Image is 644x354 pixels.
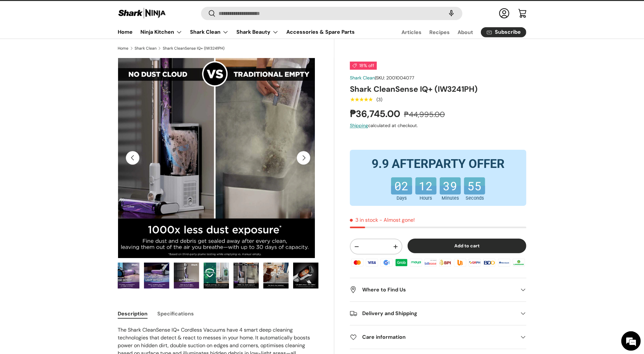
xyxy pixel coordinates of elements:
[458,26,473,39] a: About
[481,27,526,37] a: Subscribe
[350,310,516,317] h2: Delivery and Shipping
[350,62,377,70] span: 18% off
[233,263,259,289] img: shark-cleansenseiq+-dusting-infographic-sharkninja-philippines
[440,177,461,186] b: 39
[464,177,485,186] b: 55
[441,6,462,20] speech-search-button: Search by voice
[376,97,382,102] div: (3)
[453,258,467,267] img: ubp
[408,239,526,253] button: Add to cart
[106,3,122,19] div: Minimize live chat window
[409,258,423,267] img: maya
[118,306,148,321] button: Description
[137,26,186,39] summary: Ninja Kitchen
[376,75,385,81] span: SKU:
[118,26,355,39] nav: Primary
[174,263,199,289] img: shark-cleansenseiq+-4-smart-iq-pro-auto-empty-dock-infographic-sharkninja-philippines
[144,263,169,289] img: shark-cleansenseiq+-4-smart-iq-pro-light-detect-infographic-sharkninja-philippines
[386,75,414,81] span: 2001004077
[350,75,375,81] a: Shark Clean
[350,96,373,103] span: ★★★★★
[379,258,394,267] img: gcash
[350,108,402,120] strong: ₱36,745.00
[286,26,355,38] a: Accessories & Spare Parts
[386,26,526,39] nav: Secondary
[163,46,224,50] a: Shark CleanSense IQ+ (IW3241PH)
[118,58,318,291] media-gallery: Gallery Viewer
[365,258,379,267] img: visa
[118,46,128,50] a: Home
[391,177,412,186] b: 02
[350,286,516,294] h2: Where to Find Us
[135,46,157,50] a: Shark Clean
[350,302,526,325] summary: Delivery and Shipping
[204,263,229,289] img: shark-cleansenseiq+-true-hepa-filtration-infographic-sharkninja-philippines
[233,26,282,39] summary: Shark Beauty
[118,7,166,19] img: Shark Ninja Philippines
[38,82,89,147] span: We're online!
[350,84,526,94] h1: Shark CleanSense IQ+ (IW3241PH)
[415,177,436,186] b: 12
[423,258,438,267] img: billease
[495,29,521,35] span: Subscribe
[114,263,139,289] img: shark-cleansenseiq+-4-smart-iq-pro-floor-edge-infographic-sharkninja-philippines
[394,258,409,267] img: grabpay
[263,263,289,289] img: shark-cleansenseiq+-pet-multi-tool-infographic-sharkninja-philippines
[429,26,450,39] a: Recipes
[34,36,109,45] div: Chat with us now
[379,217,415,223] p: - Almost gone!
[482,258,496,267] img: bdo
[512,258,526,267] img: landbank
[3,177,124,200] textarea: Type your message and hit 'Enter'
[293,263,318,289] img: shark-cleansenseiq+-turbo-drive-motor-infographic-sharkninja-philippines
[438,258,452,267] img: bpi
[497,258,511,267] img: metrobank
[118,26,133,38] a: Home
[350,97,373,102] div: 5.0 out of 5.0 stars
[404,110,445,119] s: ₱44,995.00
[350,122,526,129] div: calculated at checkout.
[186,26,233,39] summary: Shark Clean
[350,333,516,341] h2: Care information
[157,306,194,321] button: Specifications
[118,45,334,51] nav: Breadcrumbs
[350,258,364,267] img: master
[350,278,526,301] summary: Where to Find Us
[401,26,422,39] a: Articles
[350,325,526,349] summary: Care information
[375,75,414,81] span: |
[350,217,378,223] span: 3 in stock
[350,123,368,128] a: Shipping
[468,258,482,267] img: qrph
